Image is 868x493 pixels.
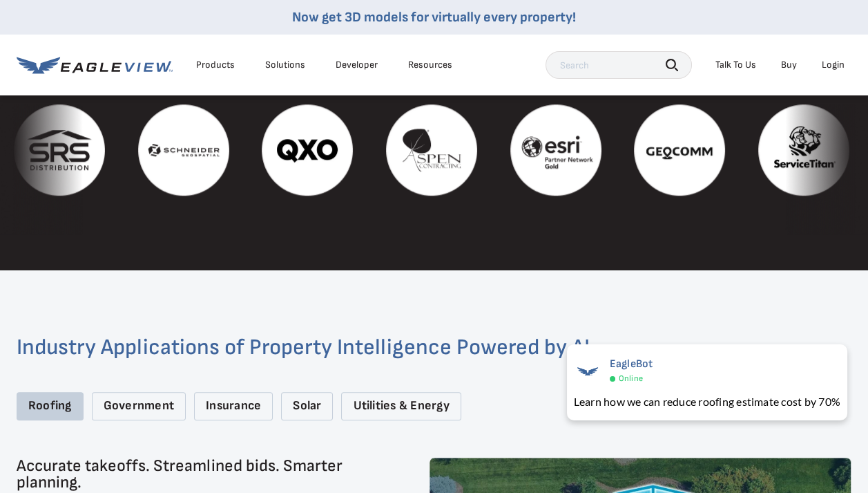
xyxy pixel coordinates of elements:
h3: Accurate takeoffs. Streamlined bids. Smarter planning. [17,458,391,491]
input: Search [546,51,692,79]
div: Solutions [265,59,305,71]
div: Utilities & Energy [341,392,461,420]
div: Learn how we can reduce roofing estimate cost by 70% [574,393,840,410]
h2: Industry Applications of Property Intelligence Powered by AI [17,337,851,359]
div: Insurance [194,392,273,420]
div: Roofing [17,392,84,420]
span: Online [619,373,643,384]
div: Resources [408,59,452,71]
a: Now get 3D models for virtually every property! [292,9,576,26]
div: Products [196,59,235,71]
div: Talk To Us [715,59,756,71]
div: Solar [281,392,333,420]
div: Government [92,392,186,420]
a: Buy [781,59,797,71]
div: Login [822,59,845,71]
img: EagleBot [574,357,601,385]
a: Developer [336,59,378,71]
span: EagleBot [610,357,653,371]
